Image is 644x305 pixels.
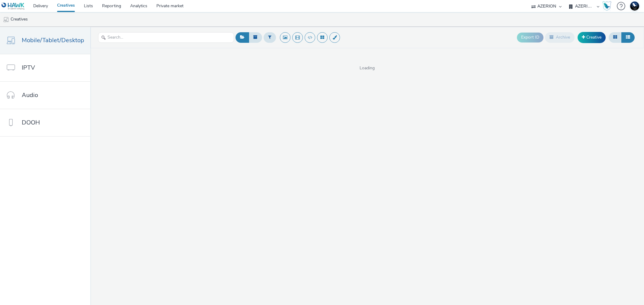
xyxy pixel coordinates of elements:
input: Search... [98,32,234,43]
button: Grid [609,32,622,42]
img: mobile [3,17,9,23]
span: Loading [90,65,644,71]
button: Table [621,32,635,42]
span: Mobile/Tablet/Desktop [22,36,84,45]
button: Archive [545,32,575,42]
img: Support Hawk [630,2,639,11]
a: Hawk Academy [602,1,614,11]
a: Creative [578,32,606,43]
img: Hawk Academy [602,1,611,11]
span: Audio [22,91,38,99]
img: undefined Logo [2,2,25,10]
button: Export ID [517,33,543,42]
span: DOOH [22,118,40,127]
span: IPTV [22,63,35,72]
